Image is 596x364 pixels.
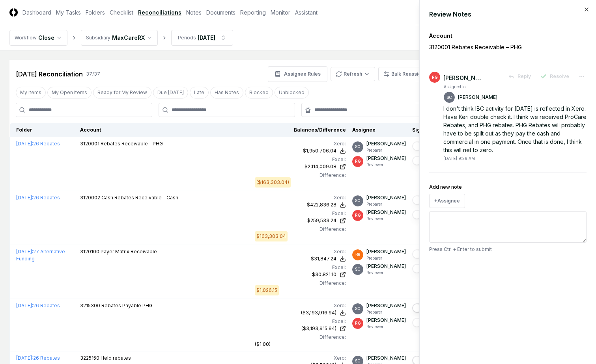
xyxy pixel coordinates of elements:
p: Press Ctrl + Enter to submit [429,246,587,253]
div: I don't think IBC activity for [DATE] is reflected in Xero. Have Keri double check it. I think we... [443,104,587,154]
td: Assigned to: [443,84,498,90]
button: Resolve [536,69,574,84]
div: [DATE] 9:26 AM [443,156,475,162]
div: Account [429,32,587,40]
span: SC [447,95,452,100]
p: [PERSON_NAME] [458,94,497,101]
div: Review Notes [429,9,587,19]
span: Resolve [550,73,569,80]
button: +Assignee [429,194,465,208]
div: [PERSON_NAME] [443,74,483,82]
label: Add new note [429,184,462,190]
span: RG [432,74,438,80]
button: Reply [503,69,536,84]
p: 3120001 Rebates Receivable – PHG [429,43,559,51]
